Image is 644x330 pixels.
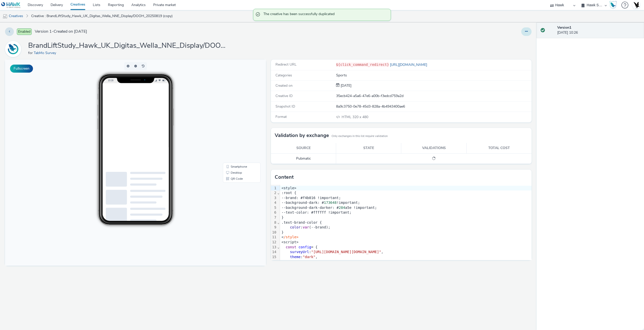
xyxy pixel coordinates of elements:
[290,225,301,229] span: color
[275,132,329,139] h3: Validation by exchange
[271,186,277,191] div: 1
[284,235,298,239] span: /style>
[332,134,388,138] small: Only exchanges in this list require validation
[340,83,351,88] div: Creation 20 August 2025, 10:26
[609,1,617,9] img: Hawk Academy
[330,260,388,264] span: "${click_command_redirect}"
[280,200,532,205] div: --background-dark: # !important;
[226,112,237,115] span: Desktop
[271,196,277,201] div: 3
[277,245,280,249] span: Fold line
[275,62,297,67] span: Redirect URL
[275,73,292,78] span: Categories
[280,250,532,255] div: : ,
[263,12,386,18] span: The creative has been successfully duplicated
[219,104,255,110] li: Smartphone
[311,250,381,254] span: "[URL][DOMAIN_NAME][DOMAIN_NAME]"
[290,255,301,259] span: theme
[219,110,255,116] li: Desktop
[336,73,531,78] div: Sports
[226,106,242,109] span: Smartphone
[271,235,277,240] div: 11
[275,104,295,109] span: Snapshot ID
[336,63,389,67] code: ${click_command_redirect}
[342,115,352,119] span: HTML
[557,25,640,35] div: [DATE] 10:26
[280,186,532,191] div: <style>
[341,115,368,119] span: 320 x 480
[28,51,34,55] span: for
[271,255,277,260] div: 15
[280,255,532,260] div: : ,
[28,41,229,51] h1: BrandLiftStudy_Hawk_UK_Digitas_Wella_NNE_Display/DOOH_20250819 (copy)
[103,19,108,22] span: 10:26
[280,245,532,250] div: = {
[17,28,32,35] span: Enabled
[5,46,23,51] a: TabMo Survey
[277,220,280,224] span: Fold line
[280,210,532,215] div: --text-color: #ffffff !important;
[290,260,328,264] span: clickRedirectMacro
[275,114,287,119] span: Format
[1,2,21,8] img: undefined Logo
[336,104,531,109] div: 8a9c3750-0e78-45d3-828a-4b4943400ae6
[280,240,532,245] div: <script>
[303,225,309,229] span: var
[389,62,429,67] a: [URL][DOMAIN_NAME]
[219,116,255,122] li: QR Code
[280,220,532,225] div: .text-brand-color {
[271,210,277,215] div: 6
[34,51,58,55] a: TabMo Survey
[280,259,532,264] div: : ,
[280,235,532,240] div: <
[336,93,531,99] div: 35ecb424-a5a6-47e6-a00b-f3edcd759a2d
[557,25,571,30] strong: Version 1
[271,191,277,196] div: 2
[271,200,277,205] div: 4
[10,65,33,73] button: Fullscreen
[271,250,277,255] div: 14
[286,245,296,249] span: const
[336,143,401,153] th: State
[280,205,532,210] div: --background-dark-darker: # a5e !important;
[303,255,315,259] span: "dark"
[271,240,277,245] div: 12
[3,14,8,19] img: mobile
[275,173,294,181] h3: Content
[339,206,345,210] span: 284
[609,1,619,9] a: Hawk Academy
[466,143,532,153] th: Total cost
[280,215,532,220] div: }
[29,10,175,22] a: Creative : BrandLiftStudy_Hawk_UK_Digitas_Wella_NNE_Display/DOOH_20250819 (copy)
[280,230,532,235] div: }
[271,245,277,250] div: 13
[35,29,87,34] span: Version 1 - Created on [DATE]
[271,215,277,220] div: 7
[280,196,532,201] div: --brand: #f4b016 !important;
[275,83,293,88] span: Created on
[226,118,238,121] span: QR Code
[277,191,280,195] span: Fold line
[271,205,277,210] div: 5
[271,153,336,164] td: Pubmatic
[280,191,532,196] div: :root {
[271,225,277,230] div: 9
[280,225,532,230] div: : (--brand);
[275,93,293,98] span: Creative ID
[290,250,309,254] span: surveyUrl
[271,143,336,153] th: Source
[271,220,277,225] div: 8
[271,259,277,264] div: 16
[401,143,466,153] th: Validations
[324,201,337,205] span: 173648
[6,42,20,56] img: TabMo Survey
[632,1,640,9] img: Account UK
[340,83,351,88] span: [DATE]
[298,245,311,249] span: config
[271,230,277,235] div: 10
